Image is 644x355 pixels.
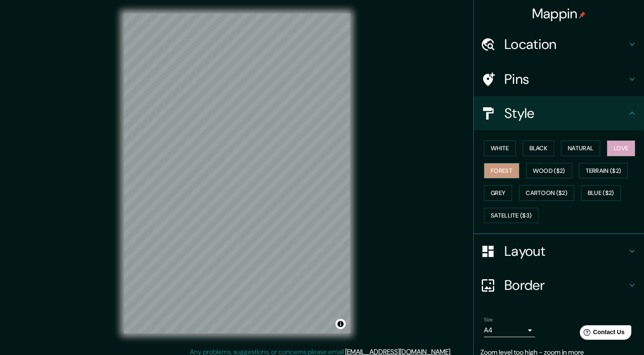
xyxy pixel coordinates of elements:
div: Pins [474,62,644,96]
button: Terrain ($2) [579,163,628,179]
img: pin-icon.png [579,11,586,18]
div: Layout [474,234,644,268]
button: Black [523,140,555,156]
button: Toggle attribution [335,319,346,329]
h4: Layout [504,243,627,260]
button: Satellite ($3) [484,208,538,223]
h4: Border [504,277,627,294]
button: Forest [484,163,519,179]
div: Border [474,268,644,302]
h4: Pins [504,71,627,88]
button: Love [607,140,635,156]
div: A4 [484,324,535,337]
button: Cartoon ($2) [519,185,574,201]
button: Grey [484,185,512,201]
button: Natural [561,140,600,156]
iframe: Help widget launcher [568,322,635,346]
label: Size [484,316,493,324]
button: Wood ($2) [526,163,572,179]
div: Location [474,27,644,61]
canvas: Map [124,14,350,333]
button: Blue ($2) [581,185,621,201]
h4: Location [504,36,627,53]
div: Style [474,96,644,130]
h4: Style [504,105,627,122]
button: White [484,140,516,156]
h4: Mappin [532,5,586,22]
